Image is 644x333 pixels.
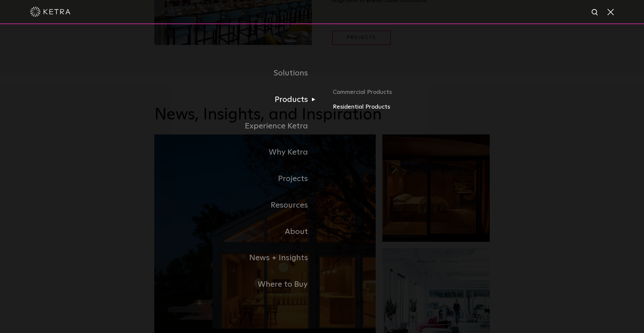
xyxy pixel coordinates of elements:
[154,166,322,192] a: Projects
[30,7,70,17] img: ketra-logo-2019-white
[154,60,322,87] a: Solutions
[154,113,322,140] a: Experience Ketra
[154,219,322,245] a: About
[591,8,599,17] img: search icon
[154,192,322,219] a: Resources
[333,102,490,112] a: Residential Products
[154,87,322,113] a: Products
[154,60,490,298] div: Navigation Menu
[154,139,322,166] a: Why Ketra
[154,245,322,271] a: News + Insights
[333,88,490,102] a: Commercial Products
[154,271,322,298] a: Where to Buy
